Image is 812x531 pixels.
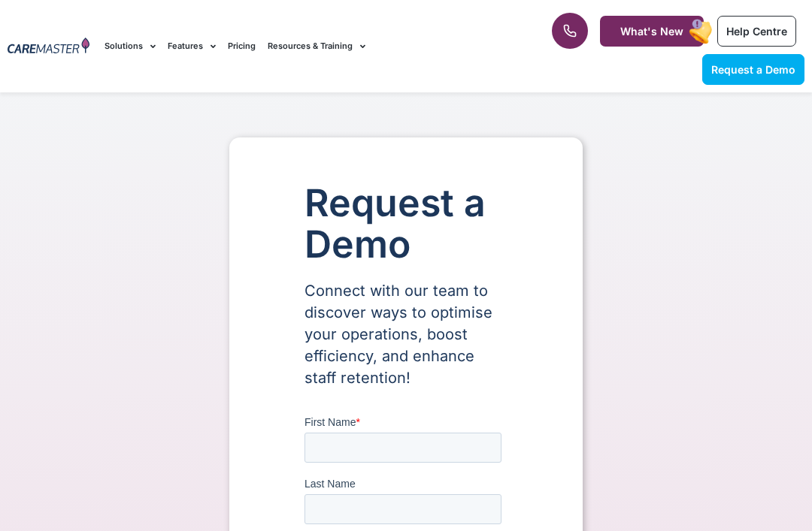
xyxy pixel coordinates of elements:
img: CareMaster Logo [8,38,89,56]
span: Request a Demo [711,63,795,76]
a: Resources & Training [268,21,365,71]
h1: Request a Demo [304,183,507,265]
a: Solutions [105,21,156,71]
a: What's New [600,16,704,47]
a: Request a Demo [702,54,804,85]
a: Help Centre [717,16,796,47]
span: Help Centre [726,25,787,38]
p: Connect with our team to discover ways to optimise your operations, boost efficiency, and enhance... [304,280,507,389]
span: What's New [620,25,683,38]
a: Pricing [228,21,256,71]
a: Features [168,21,216,71]
nav: Menu [105,21,517,71]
